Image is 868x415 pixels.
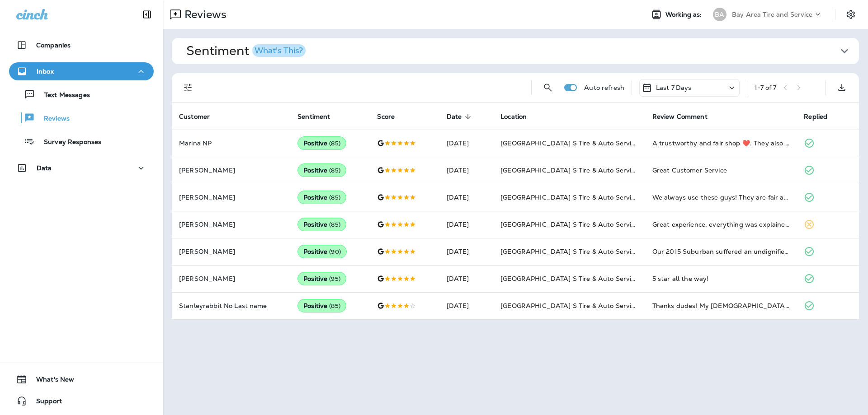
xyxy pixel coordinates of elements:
span: Working as: [665,11,704,19]
button: Collapse Sidebar [134,5,160,23]
span: [GEOGRAPHIC_DATA] S Tire & Auto Service [500,139,638,147]
span: [GEOGRAPHIC_DATA] S Tire & Auto Service [500,193,638,201]
span: Date [447,112,474,121]
div: Our 2015 Suburban suffered an undignified ending to the right rear tire when a curb jumped out an... [652,247,790,256]
span: Replied [804,113,827,121]
button: Data [9,159,154,177]
span: [GEOGRAPHIC_DATA] S Tire & Auto Service [500,302,638,310]
span: [GEOGRAPHIC_DATA] S Tire & Auto Service [500,220,638,228]
td: [DATE] [439,265,493,292]
span: ( 85 ) [329,167,340,174]
span: Score [377,112,406,121]
span: What's New [27,376,74,387]
p: Reviews [181,8,226,21]
p: [PERSON_NAME] [179,248,283,255]
div: We always use these guys! They are fair and honest, hard workers, and easy to talk to. Good prices. [652,193,790,202]
span: Review Comment [652,113,708,121]
div: Positive [297,218,346,231]
button: Text Messages [9,85,154,104]
button: Settings [843,6,859,23]
td: [DATE] [439,157,493,184]
p: Companies [36,42,71,49]
span: Sentiment [297,112,342,121]
div: A trustworthy and fair shop ❤️. They also take the time to explain whats going with your car. Alw... [652,139,790,148]
div: Positive [297,245,347,258]
td: [DATE] [439,184,493,211]
span: Score [377,113,395,121]
span: Replied [804,112,839,121]
span: Sentiment [297,113,330,121]
p: Inbox [37,68,54,75]
div: 5 star all the way! [652,274,790,283]
button: Support [9,392,154,410]
span: Review Comment [652,112,719,121]
p: Reviews [35,115,70,123]
span: ( 90 ) [329,248,341,256]
p: Data [37,164,52,172]
p: [PERSON_NAME] [179,167,283,174]
td: [DATE] [439,238,493,265]
span: [GEOGRAPHIC_DATA] S Tire & Auto Service [500,166,638,174]
td: [DATE] [439,292,493,319]
span: ( 85 ) [329,140,340,147]
div: Thanks dudes! My 30 year old hooptie is smooth on the highway once again! [652,301,790,310]
h1: Sentiment [186,43,306,59]
td: [DATE] [439,211,493,238]
span: Location [500,112,538,121]
span: [GEOGRAPHIC_DATA] S Tire & Auto Service [500,247,638,256]
button: Companies [9,36,154,54]
span: Customer [179,112,222,121]
div: What's This? [255,47,303,55]
p: Stanleyrabbit No Last name [179,302,283,309]
p: [PERSON_NAME] [179,221,283,228]
button: Filters [179,79,197,97]
span: ( 95 ) [329,275,340,283]
button: Search Reviews [539,79,557,97]
p: Last 7 Days [656,84,692,91]
div: Positive [297,163,346,177]
span: Support [27,397,62,408]
div: Positive [297,136,346,150]
div: Positive [297,299,346,312]
p: Text Messages [35,91,90,100]
button: SentimentWhat's This? [179,38,866,64]
span: ( 85 ) [329,194,340,201]
div: Great Customer Service [652,166,790,175]
p: Auto refresh [584,84,624,91]
button: What's New [9,370,154,388]
p: Survey Responses [35,138,101,147]
button: What's This? [252,44,306,57]
span: ( 85 ) [329,221,340,228]
p: Marina NP [179,140,283,147]
p: [PERSON_NAME] [179,275,283,282]
button: Survey Responses [9,132,154,151]
div: Positive [297,191,346,204]
span: ( 85 ) [329,302,340,310]
span: Location [500,113,527,121]
td: [DATE] [439,130,493,157]
div: BA [713,8,726,21]
button: Reviews [9,108,154,127]
span: [GEOGRAPHIC_DATA] S Tire & Auto Service [500,275,638,283]
span: Customer [179,113,210,121]
span: Date [447,113,462,121]
p: [PERSON_NAME] [179,194,283,201]
div: Great experience, everything was explained completely why I needed new tires. [652,220,790,229]
div: Positive [297,272,346,285]
button: Inbox [9,62,154,80]
p: Bay Area Tire and Service [732,11,813,18]
div: 1 - 7 of 7 [755,84,776,91]
button: Export as CSV [833,79,851,97]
